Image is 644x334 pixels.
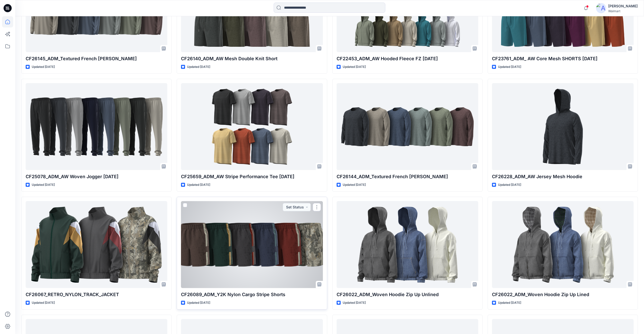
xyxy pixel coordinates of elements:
p: Updated [DATE] [32,182,55,188]
a: CF26089_ADM_Y2K Nylon Cargo Stripe Shorts [181,201,323,288]
p: Updated [DATE] [343,64,366,70]
a: CF25078_ADM_AW Woven Jogger 23SEP25 [26,83,167,170]
div: [PERSON_NAME] [608,3,638,9]
a: CF26022_ADM_Woven Hoodie Zip Up Unlined [337,201,478,288]
p: CF23761_ADM_ AW Core Mesh SHORTS [DATE] [492,55,634,62]
p: Updated [DATE] [498,182,521,188]
p: CF25659_ADM_AW Stripe Performance Tee [DATE] [181,173,323,180]
p: Updated [DATE] [32,64,55,70]
p: Updated [DATE] [187,64,210,70]
p: CF25078_ADM_AW Woven Jogger [DATE] [26,173,167,180]
p: CF26022_ADM_Woven Hoodie Zip Up Unlined [337,291,478,298]
a: CF26067_RETRO_NYLON_TRACK_JACKET [26,201,167,288]
a: CF26144_ADM_Textured French Terry Crew [337,83,478,170]
p: Updated [DATE] [187,300,210,306]
p: Updated [DATE] [498,300,521,306]
p: CF26022_ADM_Woven Hoodie Zip Up Lined [492,291,634,298]
p: CF26144_ADM_Textured French [PERSON_NAME] [337,173,478,180]
p: CF26067_RETRO_NYLON_TRACK_JACKET [26,291,167,298]
p: Updated [DATE] [343,182,366,188]
p: CF26145_ADM_Textured French [PERSON_NAME] [26,55,167,62]
p: Updated [DATE] [187,182,210,188]
a: CF25659_ADM_AW Stripe Performance Tee 23SEP25 [181,83,323,170]
p: CF26089_ADM_Y2K Nylon Cargo Stripe Shorts [181,291,323,298]
a: CF26228_ADM_AW Jersey Mesh Hoodie [492,83,634,170]
div: Walmart [608,9,638,13]
p: CF26140_ADM_AW Mesh Double Knit Short [181,55,323,62]
p: CF22453_ADM_AW Hooded Fleece FZ [DATE] [337,55,478,62]
img: avatar [596,3,606,13]
p: CF26228_ADM_AW Jersey Mesh Hoodie [492,173,634,180]
p: Updated [DATE] [32,300,55,306]
p: Updated [DATE] [343,300,366,306]
p: Updated [DATE] [498,64,521,70]
a: CF26022_ADM_Woven Hoodie Zip Up Lined [492,201,634,288]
